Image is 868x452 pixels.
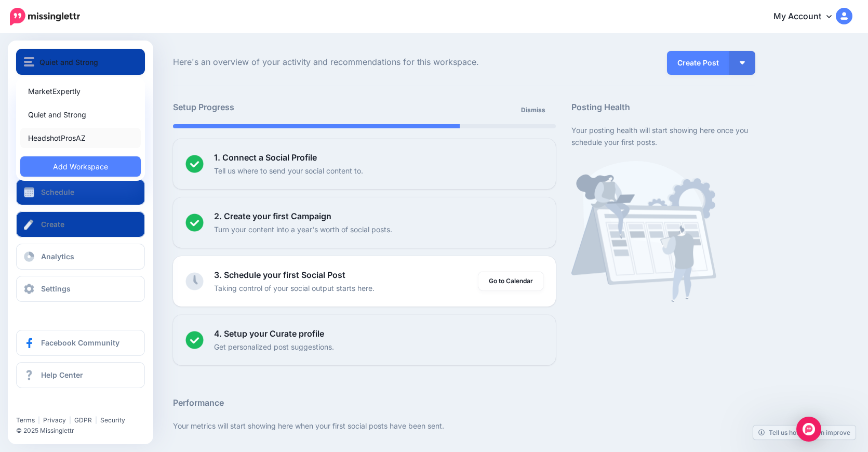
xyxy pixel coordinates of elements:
[740,61,745,64] img: arrow-down-white.png
[69,416,71,424] span: |
[16,211,145,237] a: Create
[16,426,153,436] li: © 2025 Missinglettr
[571,124,755,148] p: Your posting health will start showing here once you schedule your first posts.
[214,328,324,339] b: 4. Setup your Curate profile
[41,284,71,293] span: Settings
[214,282,375,294] p: Taking control of your social output starts here.
[41,370,83,379] span: Help Center
[74,416,92,424] a: GDPR
[185,214,204,232] img: checked-circle.png
[100,416,125,424] a: Security
[20,81,141,101] a: MarketExpertly
[16,179,145,205] a: Schedule
[16,362,145,388] a: Help Center
[214,223,392,235] p: Turn your content into a year's worth of social posts.
[214,165,363,177] p: Tell us where to send your social content to.
[667,51,729,75] a: Create Post
[173,396,755,409] h5: Performance
[20,104,141,125] a: Quiet and Strong
[214,270,345,280] b: 3. Schedule your first Social Post
[173,56,556,69] span: Here's an overview of your activity and recommendations for this workspace.
[16,401,97,411] iframe: Twitter Follow Button
[41,338,119,347] span: Facebook Community
[116,61,171,68] div: Keywords by Traffic
[796,417,821,442] div: Open Intercom Messenger
[214,211,331,221] b: 2. Create your first Campaign
[16,416,35,424] a: Terms
[17,27,25,35] img: website_grey.svg
[20,128,141,148] a: HeadshotProsAZ
[16,49,145,75] button: Quiet and Strong
[105,60,113,69] img: tab_keywords_by_traffic_grey.svg
[185,331,204,349] img: checked-circle.png
[185,155,204,173] img: checked-circle.png
[571,101,755,114] h5: Posting Health
[29,17,51,25] div: v 4.0.24
[753,426,856,440] a: Tell us how we can improve
[95,416,97,424] span: |
[39,56,98,68] span: Quiet and Strong
[478,272,543,290] a: Go to Calendar
[16,244,145,270] a: Analytics
[30,60,38,69] img: tab_domain_overview_orange.svg
[173,101,364,114] h5: Setup Progress
[16,276,145,302] a: Settings
[17,17,25,25] img: logo_orange.svg
[41,188,74,196] span: Schedule
[16,330,145,356] a: Facebook Community
[10,8,80,25] img: Missinglettr
[41,252,74,261] span: Analytics
[20,156,141,177] a: Add Workspace
[27,27,114,35] div: Domain: [DOMAIN_NAME]
[43,416,66,424] a: Privacy
[515,101,552,119] a: Dismiss
[214,152,317,163] b: 1. Connect a Social Profile
[214,341,334,353] p: Get personalized post suggestions.
[571,161,716,302] img: calendar-waiting.png
[763,4,852,30] a: My Account
[38,416,40,424] span: |
[24,57,34,67] img: menu.png
[42,61,93,68] div: Domain Overview
[185,272,204,290] img: clock-grey.png
[173,420,755,432] p: Your metrics will start showing here when your first social posts have been sent.
[41,220,64,229] span: Create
